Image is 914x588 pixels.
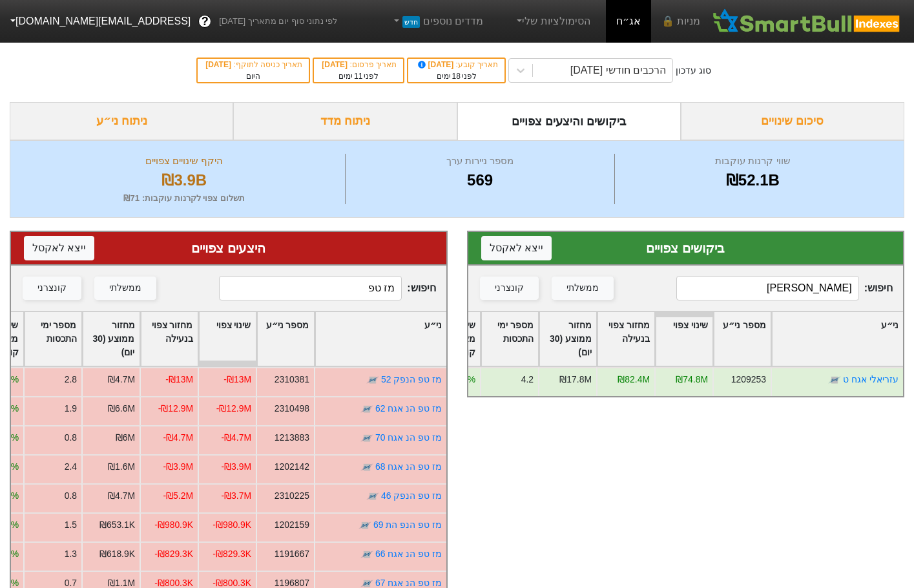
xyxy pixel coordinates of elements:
[274,431,309,445] div: 1213883
[481,312,538,366] div: Toggle SortBy
[274,402,309,415] div: 2310498
[274,460,309,474] div: 1202142
[373,520,442,530] a: מז טפ הנפ הת 69
[481,238,891,258] div: ביקושים צפויים
[223,373,251,386] div: -₪13M
[539,312,596,366] div: Toggle SortBy
[360,432,373,445] img: tase link
[221,460,251,474] div: -₪3.9M
[349,154,610,169] div: מספר ניירות ערך
[380,490,441,501] a: מז טפ הנפק 46
[681,102,904,140] div: סיכום שינויים
[64,518,76,532] div: 1.5
[219,15,337,28] span: לפי נתוני סוף יום מתאריך [DATE]
[349,169,610,192] div: 569
[23,277,81,300] button: קונצרני
[108,489,135,503] div: ₪4.7M
[597,312,654,366] div: Toggle SortBy
[828,373,841,386] img: tase link
[570,63,666,78] div: הרכבים חודשי [DATE]
[315,312,446,366] div: Toggle SortBy
[202,13,209,30] span: ?
[481,236,552,260] button: ייצא לאקסל
[37,281,67,295] div: קונצרני
[64,547,76,561] div: 1.3
[375,461,442,472] a: מז טפ הנ אגח 68
[618,169,888,192] div: ₪52.1B
[204,59,302,70] div: תאריך כניסה לתוקף :
[552,277,614,300] button: ממשלתי
[366,490,379,503] img: tase link
[64,431,76,445] div: 0.8
[274,547,309,561] div: 1191667
[221,431,251,445] div: -₪4.7M
[322,60,349,69] span: [DATE]
[99,547,134,561] div: ₪618.9K
[115,431,134,445] div: ₪6M
[154,547,193,561] div: -₪829.3K
[163,489,193,503] div: -₪5.2M
[386,8,488,34] a: מדדים נוספיםחדש
[274,489,309,503] div: 2310225
[358,519,371,532] img: tase link
[495,281,524,295] div: קונצרני
[360,461,373,474] img: tase link
[415,70,498,82] div: לפני ימים
[731,373,766,386] div: 1209253
[64,373,76,386] div: 2.8
[205,60,233,69] span: [DATE]
[26,169,342,192] div: ₪3.9B
[375,578,442,588] a: מז טפ הנ אגח 67
[360,403,373,415] img: tase link
[64,460,76,474] div: 2.4
[216,402,251,415] div: -₪12.9M
[559,373,592,386] div: ₪17.8M
[656,312,712,366] div: Toggle SortBy
[219,276,435,300] span: חיפוש :
[711,8,904,34] img: SmartBull
[676,276,859,300] input: 96 רשומות...
[415,59,498,70] div: תאריך קובע :
[618,373,650,386] div: ₪82.4M
[257,312,314,366] div: Toggle SortBy
[10,102,233,140] div: ניתוח ני״ע
[320,59,397,70] div: תאריך פרסום :
[452,72,461,81] span: 18
[676,373,708,386] div: ₪74.8M
[26,192,342,205] div: תשלום צפוי לקרנות עוקבות : ₪71
[274,373,309,386] div: 2310381
[457,102,681,140] div: ביקושים והיצעים צפויים
[25,312,81,366] div: Toggle SortBy
[199,312,256,366] div: Toggle SortBy
[141,312,198,366] div: Toggle SortBy
[416,60,456,69] span: [DATE]
[94,277,156,300] button: ממשלתי
[109,281,141,295] div: ממשלתי
[165,373,193,386] div: -₪13M
[375,403,442,414] a: מז טפ הנ אגח 62
[108,373,135,386] div: ₪4.7M
[521,373,534,386] div: 4.2
[676,64,711,78] div: סוג עדכון
[64,489,76,503] div: 0.8
[99,518,134,532] div: ₪653.1K
[509,8,596,34] a: הסימולציות שלי
[360,548,373,561] img: tase link
[772,312,903,366] div: Toggle SortBy
[83,312,140,366] div: Toggle SortBy
[366,373,379,386] img: tase link
[64,402,76,415] div: 1.9
[274,518,309,532] div: 1202159
[843,374,898,384] a: עזריאלי אגח ט
[676,276,893,300] span: חיפוש :
[163,431,193,445] div: -₪4.7M
[354,72,362,81] span: 11
[480,277,539,300] button: קונצרני
[402,16,420,28] span: חדש
[320,70,397,82] div: לפני ימים
[566,281,599,295] div: ממשלתי
[24,238,433,258] div: היצעים צפויים
[380,374,441,384] a: מז טפ הנפק 52
[163,460,193,474] div: -₪3.9M
[233,102,457,140] div: ניתוח מדד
